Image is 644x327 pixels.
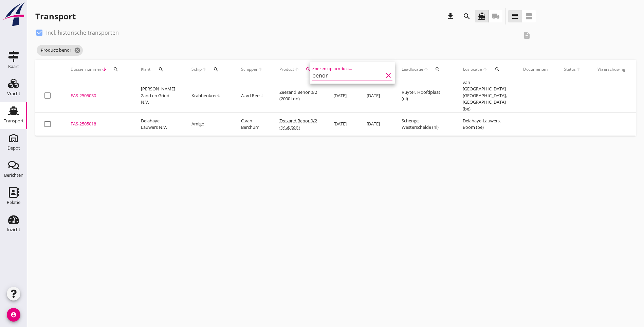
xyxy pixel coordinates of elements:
td: [DATE] [358,113,393,136]
div: Waarschuwing [597,66,625,72]
td: Zeezand Benor 0/2 (2000 ton) [271,79,325,113]
div: Documenten [523,66,548,72]
div: FAS-2505030 [71,92,125,99]
span: Status [564,66,576,72]
div: Depot [7,146,20,150]
td: [PERSON_NAME] Zand en Grind N.V. [133,79,183,113]
td: Amigo [183,113,233,136]
i: search [158,67,164,72]
i: local_shipping [492,12,500,20]
td: Ruyter, Hoofdplaat (nl) [393,79,455,113]
td: A. vd Reest [233,79,271,113]
span: Zeezand Benor 0/2 (1450 ton) [279,118,317,131]
td: Delahaye-Lauwers, Boom (be) [455,113,515,136]
span: Schip [191,66,202,72]
i: directions_boat [478,12,486,20]
i: account_circle [7,308,20,322]
i: search [435,67,440,72]
i: clear [384,71,392,80]
i: arrow_upward [258,67,263,72]
i: arrow_upward [482,67,489,72]
i: arrow_downward [102,67,107,72]
td: [DATE] [325,79,358,113]
span: Product: benor [37,45,83,56]
i: search [463,12,471,20]
span: Loslocatie [463,66,482,72]
i: download [446,12,455,20]
input: Zoeken op product... [312,70,383,81]
td: Schenge, Westerschelde (nl) [393,113,455,136]
i: search [113,67,118,72]
i: arrow_upward [423,67,429,72]
i: arrow_upward [294,67,299,72]
div: Relatie [7,200,20,205]
i: search [495,67,500,72]
i: view_agenda [525,12,533,20]
i: search [306,67,311,72]
i: arrow_upward [202,67,207,72]
td: [DATE] [358,79,393,113]
i: view_headline [511,12,519,20]
td: van [GEOGRAPHIC_DATA] [GEOGRAPHIC_DATA], [GEOGRAPHIC_DATA] (be) [455,79,515,113]
img: logo-small.a267ee39.svg [1,2,26,27]
span: Product [279,66,294,72]
span: Dossiernummer [71,66,102,72]
label: Incl. historische transporten [46,29,119,36]
div: Klant [141,61,175,78]
div: Berichten [4,173,23,177]
div: Kaart [8,64,19,69]
td: C.van Berchum [233,113,271,136]
div: Inzicht [7,227,20,232]
i: arrow_upward [576,67,581,72]
span: Schipper [241,66,258,72]
td: Delahaye Lauwers N.V. [133,113,183,136]
td: [DATE] [325,113,358,136]
i: cancel [74,47,81,54]
div: Vracht [7,91,20,96]
div: FAS-2505018 [71,121,125,127]
div: Transport [35,11,76,22]
i: search [213,67,219,72]
div: Transport [4,119,24,123]
span: Laadlocatie [402,66,423,72]
td: Krabbenkreek [183,79,233,113]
